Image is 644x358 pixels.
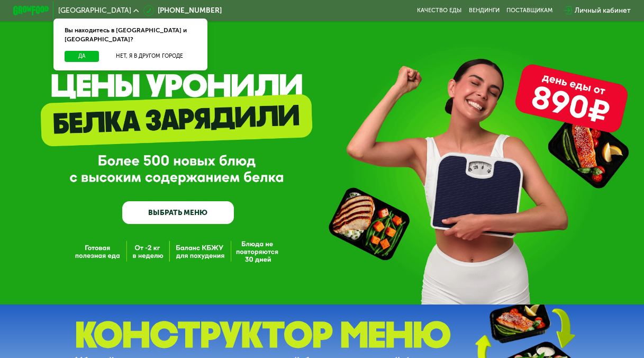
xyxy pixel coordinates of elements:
a: Качество еды [417,7,461,14]
a: Вендинги [469,7,500,14]
button: Нет, я в другом городе [103,51,197,62]
div: поставщикам [506,7,552,14]
button: Да [65,51,99,62]
div: Личный кабинет [575,5,631,16]
a: [PHONE_NUMBER] [143,5,222,16]
a: ВЫБРАТЬ МЕНЮ [122,201,233,223]
span: [GEOGRAPHIC_DATA] [58,7,131,14]
div: Вы находитесь в [GEOGRAPHIC_DATA] и [GEOGRAPHIC_DATA]? [53,19,207,51]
